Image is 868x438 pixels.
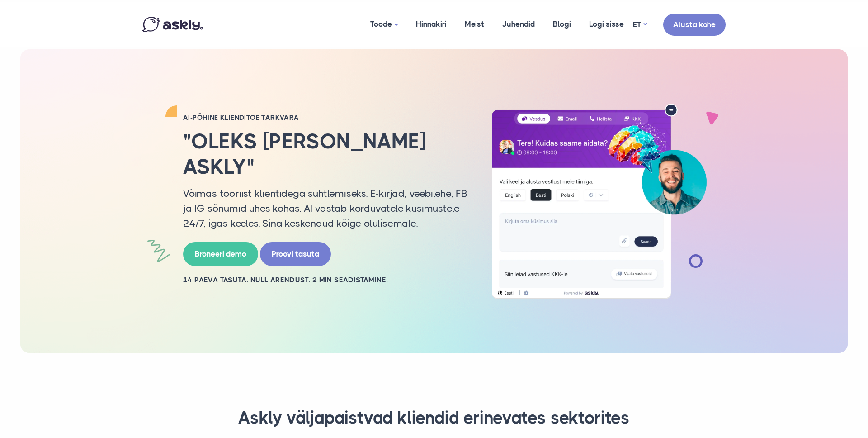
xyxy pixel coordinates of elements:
[183,113,468,122] h2: AI-PÕHINE KLIENDITOE TARKVARA
[183,275,468,285] h2: 14 PÄEVA TASUTA. NULL ARENDUST. 2 MIN SEADISTAMINE.
[183,129,468,179] h2: "Oleks [PERSON_NAME] Askly"
[481,104,717,299] img: AI multilingual chat
[493,2,544,46] a: Juhendid
[663,14,726,36] a: Alusta kohe
[456,2,493,46] a: Meist
[183,186,468,231] p: Võimas tööriist klientidega suhtlemiseks. E-kirjad, veebilehe, FB ja IG sõnumid ühes kohas. AI va...
[183,242,258,266] a: Broneeri demo
[142,17,203,32] img: Askly
[361,2,407,47] a: Toode
[544,2,580,46] a: Blogi
[154,407,714,429] h3: Askly väljapaistvad kliendid erinevates sektorites
[260,242,331,266] a: Proovi tasuta
[633,18,647,31] a: ET
[580,2,633,46] a: Logi sisse
[407,2,456,46] a: Hinnakiri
